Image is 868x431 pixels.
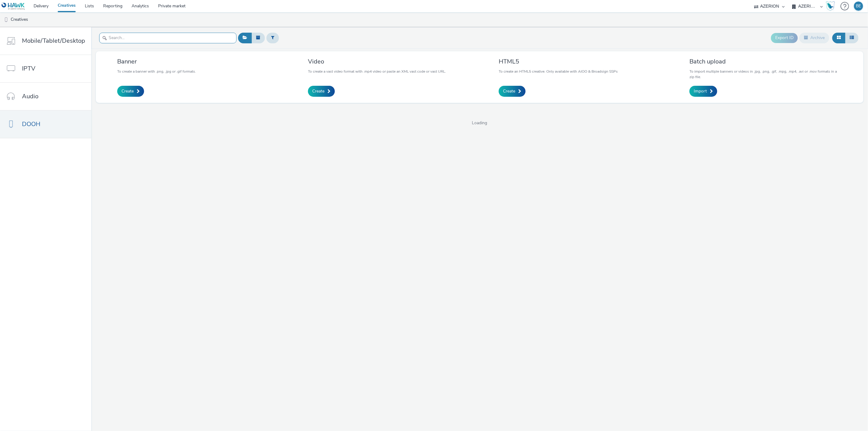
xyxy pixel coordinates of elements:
[799,33,829,43] button: Archive
[22,92,38,101] span: Audio
[308,86,335,97] a: Create
[845,33,859,43] button: Table
[117,69,196,74] p: To create a banner with .png, .jpg or .gif formats.
[694,88,707,94] span: Import
[312,88,324,94] span: Create
[2,2,25,10] img: undefined Logo
[308,69,446,74] p: To create a vast video format with .mp4 video or paste an XML vast code or vast URL.
[832,33,845,43] button: Grid
[3,17,9,23] img: dooh
[499,69,618,74] p: To create an HTML5 creative. Only available with AIOO & Broadsign SSPs
[689,86,717,97] a: Import
[22,36,85,45] span: Mobile/Tablet/Desktop
[689,57,842,66] h3: Batch upload
[117,86,144,97] a: Create
[22,120,40,129] span: DOOH
[91,120,868,126] span: Loading
[826,1,835,11] img: Hawk Academy
[121,88,134,94] span: Create
[499,86,526,97] a: Create
[499,57,618,66] h3: HTML5
[99,33,237,43] input: Search...
[856,2,861,11] div: BE
[826,1,837,11] a: Hawk Academy
[503,88,515,94] span: Create
[117,57,196,66] h3: Banner
[689,69,842,80] p: To import multiple banners or videos in .jpg, .png, .gif, .mpg, .mp4, .avi or .mov formats in a z...
[771,33,798,43] button: Export ID
[308,57,446,66] h3: Video
[22,64,35,73] span: IPTV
